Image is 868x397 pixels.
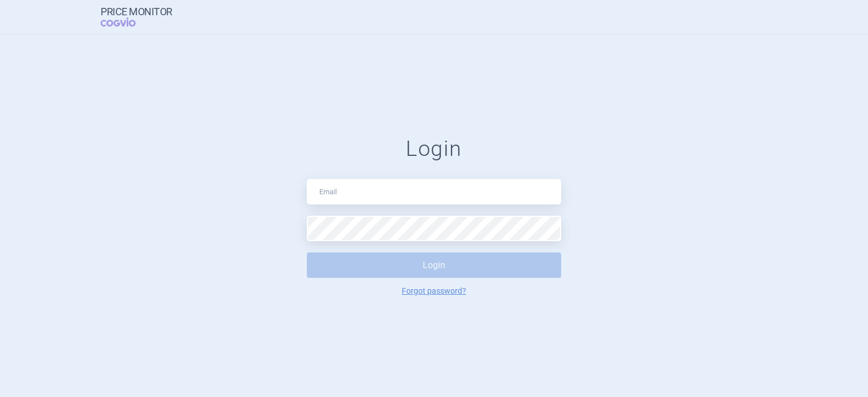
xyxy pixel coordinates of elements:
[307,179,561,204] input: Email
[101,6,172,28] a: Price MonitorCOGVIO
[101,18,151,27] span: COGVIO
[307,252,561,278] button: Login
[307,136,561,162] h1: Login
[101,6,172,18] strong: Price Monitor
[402,287,466,295] a: Forgot password?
